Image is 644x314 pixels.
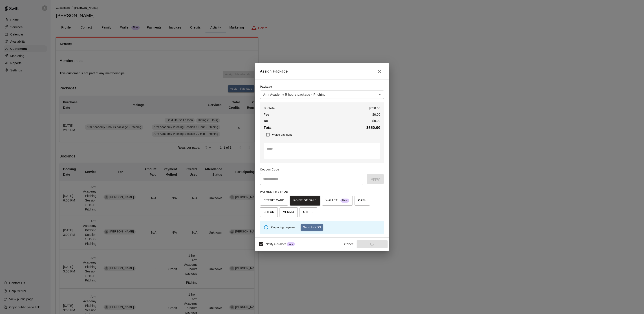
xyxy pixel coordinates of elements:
span: VENMO [283,209,294,216]
p: Tax [264,119,269,123]
span: New [340,198,349,204]
span: New [287,243,295,245]
p: $ 0.00 [372,112,380,117]
span: Capturing payment... [271,226,298,229]
button: VENMO [280,207,298,217]
div: Arm Academy 5 hours package - Pitching [260,91,384,99]
span: Waive payment [272,133,292,137]
button: Cancel [342,240,357,248]
b: $ 650.00 [366,126,380,130]
button: WALLET New [322,196,353,206]
span: Notify customer [266,243,286,246]
button: CREDIT CARD [260,196,288,206]
button: POINT OF SALE [290,196,320,206]
b: Total [264,126,273,130]
span: CREDIT CARD [264,197,285,204]
p: Fee [264,112,269,117]
button: CHECK [260,207,278,217]
span: CASH [358,197,366,204]
span: Package [260,83,272,91]
button: Send to POS [301,224,323,231]
span: CHECK [264,209,274,216]
button: Close [375,67,384,76]
p: Subtotal [264,106,276,111]
button: CASH [355,196,370,206]
button: OTHER [300,207,317,217]
p: $ 650.00 [369,106,380,111]
span: POINT OF SALE [293,197,317,204]
p: $ 0.00 [372,119,380,123]
span: Coupon Code [260,166,384,173]
h2: Assign Package [255,63,389,80]
span: PAYMENT METHOD [260,190,288,193]
span: WALLET [326,197,349,204]
span: OTHER [303,209,314,216]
